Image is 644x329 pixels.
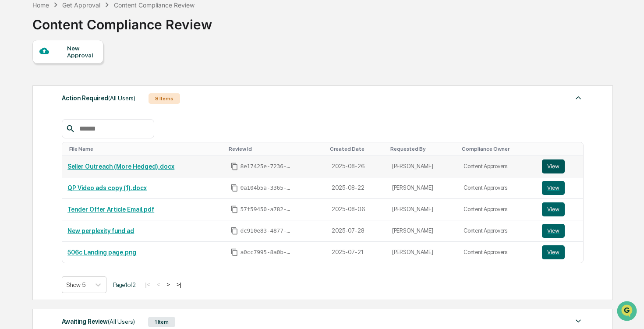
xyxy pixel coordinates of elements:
[542,202,578,216] a: View
[5,124,59,139] a: 🔎Data Lookup
[240,163,293,170] span: 8e17425e-7236-4812-bd8b-b0ab1cd3f8a0
[542,181,578,195] a: View
[330,146,383,152] div: Toggle SortBy
[69,146,222,152] div: Toggle SortBy
[326,156,387,177] td: 2025-08-26
[230,205,238,213] span: Copy Id
[67,184,147,191] a: QP Video ads copy (1).docx
[62,316,135,327] div: Awaiting Review
[87,149,106,155] span: Pylon
[113,281,136,288] span: Page 1 of 2
[149,93,180,104] div: 8 Items
[458,242,537,263] td: Content Approvers
[72,110,109,119] span: Attestations
[67,206,154,213] a: Tender Offer Article Email.pdf
[9,67,25,83] img: 1746055101610-c473b297-6a78-478c-a979-82029cc54cd1
[573,316,584,326] img: caret
[542,159,565,173] button: View
[387,242,458,263] td: [PERSON_NAME]
[114,1,195,9] div: Content Compliance Review
[32,1,49,9] div: Home
[230,248,238,256] span: Copy Id
[458,199,537,220] td: Content Approvers
[174,281,184,288] button: >|
[458,220,537,242] td: Content Approvers
[62,148,106,155] a: Powered byPylon
[18,110,57,119] span: Preclearance
[326,199,387,220] td: 2025-08-06
[240,249,293,256] span: a0cc7995-8a0b-4b72-ac1a-878fd3692143
[62,1,100,9] div: Get Approval
[326,220,387,242] td: 2025-07-28
[230,184,238,192] span: Copy Id
[616,300,640,324] iframe: Open customer support
[240,184,293,191] span: 0a104b5a-3365-4e16-98ad-43a4f330f6db
[67,45,96,59] div: New Approval
[387,199,458,220] td: [PERSON_NAME]
[108,318,135,325] span: (All Users)
[229,146,323,152] div: Toggle SortBy
[230,163,238,170] span: Copy Id
[542,224,565,238] button: View
[9,18,159,32] p: How can we help?
[67,249,136,256] a: 506c Landing page.png
[387,220,458,242] td: [PERSON_NAME]
[458,156,537,177] td: Content Approvers
[230,227,238,235] span: Copy Id
[30,76,111,83] div: We're available if you need us!
[387,156,458,177] td: [PERSON_NAME]
[542,181,565,195] button: View
[390,146,455,152] div: Toggle SortBy
[240,227,293,234] span: dc910e83-4877-4103-b15e-bf87db00f614
[64,111,71,118] div: 🗄️
[32,10,212,32] div: Content Compliance Review
[240,206,293,213] span: 57f59450-a782-4865-ac16-a45fae92c464
[542,245,565,259] button: View
[326,177,387,199] td: 2025-08-22
[149,70,159,80] button: Start new chat
[542,202,565,216] button: View
[573,92,584,103] img: caret
[154,281,163,288] button: <
[67,227,134,234] a: New perplexity fund ad
[30,67,144,76] div: Start new chat
[9,128,16,135] div: 🔎
[67,163,174,170] a: Seller Outreach (More Hedged).docx
[108,95,135,102] span: (All Users)
[148,317,175,327] div: 1 Item
[542,224,578,238] a: View
[62,92,135,104] div: Action Required
[142,281,152,288] button: |<
[164,281,173,288] button: >
[9,111,16,118] div: 🖐️
[60,107,112,123] a: 🗄️Attestations
[542,245,578,259] a: View
[542,159,578,173] a: View
[5,107,60,123] a: 🖐️Preclearance
[18,127,55,136] span: Data Lookup
[326,242,387,263] td: 2025-07-21
[23,40,145,49] input: Clear
[458,177,537,199] td: Content Approvers
[544,146,580,152] div: Toggle SortBy
[462,146,533,152] div: Toggle SortBy
[387,177,458,199] td: [PERSON_NAME]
